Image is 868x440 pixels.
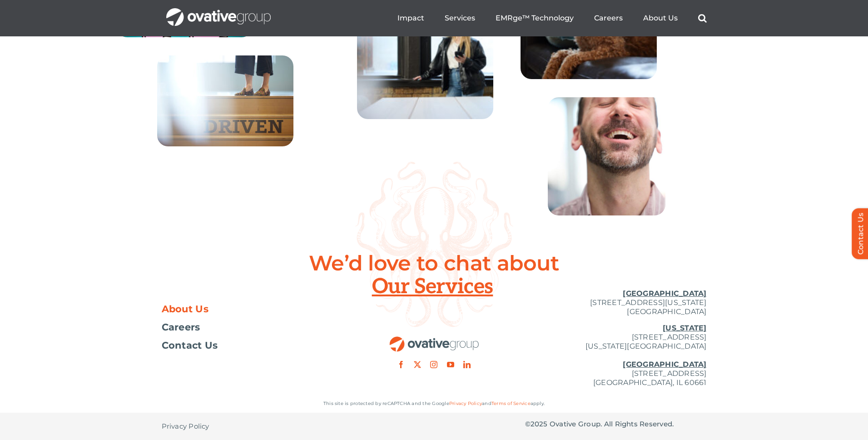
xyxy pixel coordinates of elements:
u: [GEOGRAPHIC_DATA] [623,360,706,369]
p: [STREET_ADDRESS][US_STATE] [GEOGRAPHIC_DATA] [525,289,707,316]
span: Contact Us [162,341,218,350]
p: [STREET_ADDRESS] [US_STATE][GEOGRAPHIC_DATA] [STREET_ADDRESS] [GEOGRAPHIC_DATA], IL 60661 [525,324,707,387]
u: [GEOGRAPHIC_DATA] [623,289,706,298]
span: About Us [162,305,209,314]
span: Privacy Policy [162,422,209,431]
a: linkedin [463,361,471,368]
a: Search [698,14,707,23]
a: EMRge™ Technology [496,14,574,23]
a: Careers [162,323,343,332]
span: Careers [162,323,200,332]
nav: Menu [397,4,707,33]
a: twitter [414,361,421,368]
a: About Us [643,14,678,23]
a: instagram [430,361,437,368]
a: Contact Us [162,341,343,350]
a: Privacy Policy [449,400,482,406]
u: [US_STATE] [663,324,706,332]
a: Careers [594,14,623,23]
a: youtube [447,361,454,368]
nav: Footer - Privacy Policy [162,413,343,440]
a: Terms of Service [491,400,531,406]
a: About Us [162,305,343,314]
a: Impact [397,14,424,23]
p: © Ovative Group. All Rights Reserved. [525,420,707,429]
a: OG_Full_horizontal_WHT [166,7,271,16]
a: OG_Full_horizontal_RGB [389,335,480,344]
nav: Footer Menu [162,305,343,350]
span: 2025 [531,420,548,428]
a: Privacy Policy [162,413,209,440]
span: Our Services [372,275,496,298]
p: This site is protected by reCAPTCHA and the Google and apply. [162,399,707,408]
img: Home – Careers 8 [548,97,666,215]
a: facebook [397,361,405,368]
a: Services [445,14,475,23]
img: Home – Careers 3 [157,55,293,146]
